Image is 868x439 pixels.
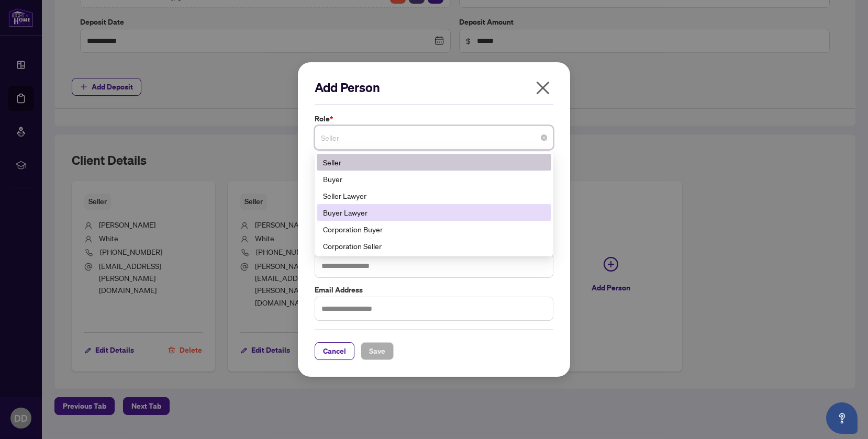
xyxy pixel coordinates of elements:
button: Open asap [826,402,858,434]
div: Seller Lawyer [317,187,551,204]
div: Buyer Lawyer [323,207,545,218]
div: Seller [317,154,551,171]
div: Seller [323,156,545,168]
label: Email Address [315,284,553,296]
div: Corporation Seller [317,238,551,254]
div: Buyer [323,173,545,185]
div: Corporation Buyer [317,221,551,238]
div: Buyer Lawyer [317,204,551,221]
label: Role [315,113,553,125]
span: close [535,80,551,96]
span: Cancel [323,343,346,359]
button: Save [361,342,394,360]
h2: Add Person [315,79,553,96]
span: close-circle [541,134,547,141]
button: Cancel [315,342,354,360]
div: Seller Lawyer [323,190,545,201]
span: Seller [321,128,547,148]
div: Corporation Buyer [323,223,545,235]
div: Buyer [317,171,551,187]
div: Corporation Seller [323,240,545,252]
